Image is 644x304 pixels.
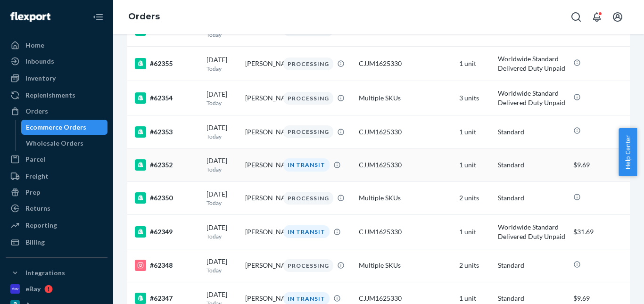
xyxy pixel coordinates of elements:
[6,71,107,86] a: Inventory
[455,148,494,181] td: 1 unit
[359,227,452,237] div: CJJM1625330
[135,58,199,69] div: #62355
[498,54,566,73] p: Worldwide Standard Delivered Duty Unpaid
[6,218,107,233] a: Reporting
[89,8,107,26] button: Close Navigation
[25,204,50,213] div: Returns
[455,181,494,214] td: 2 units
[241,115,280,148] td: [PERSON_NAME]
[206,99,238,107] p: Today
[10,12,50,22] img: Flexport logo
[359,59,452,68] div: CJJM1625330
[135,92,199,104] div: #62354
[135,159,199,171] div: #62352
[25,107,48,116] div: Orders
[206,90,238,107] div: [DATE]
[21,120,108,135] a: Ecommerce Orders
[498,193,566,203] p: Standard
[25,221,57,230] div: Reporting
[241,148,280,181] td: [PERSON_NAME]
[25,172,49,181] div: Freight
[206,232,238,240] p: Today
[135,260,199,271] div: #62348
[25,284,41,294] div: eBay
[135,192,199,204] div: #62350
[355,249,455,282] td: Multiple SKUs
[241,181,280,214] td: [PERSON_NAME]
[6,235,107,250] a: Billing
[6,185,107,200] a: Prep
[241,214,280,249] td: [PERSON_NAME]
[206,165,238,173] p: Today
[25,188,40,197] div: Prep
[26,123,86,132] div: Ecommerce Orders
[206,223,238,240] div: [DATE]
[25,238,45,247] div: Billing
[25,74,56,83] div: Inventory
[283,58,333,70] div: PROCESSING
[25,57,54,66] div: Inbounds
[283,192,333,205] div: PROCESSING
[455,81,494,115] td: 3 units
[619,128,637,176] button: Help Center
[283,259,333,272] div: PROCESSING
[6,152,107,167] a: Parcel
[241,47,280,81] td: [PERSON_NAME]
[498,89,566,107] p: Worldwide Standard Delivered Duty Unpaid
[241,249,280,282] td: [PERSON_NAME]
[498,294,566,303] p: Standard
[6,38,107,53] a: Home
[25,268,65,278] div: Integrations
[498,127,566,137] p: Standard
[121,3,167,31] ol: breadcrumbs
[206,199,238,207] p: Today
[359,294,452,303] div: CJJM1625330
[359,160,452,170] div: CJJM1625330
[135,226,199,238] div: #62349
[206,65,238,73] p: Today
[135,293,199,304] div: #62347
[498,222,566,241] p: Worldwide Standard Delivered Duty Unpaid
[283,158,330,171] div: IN TRANSIT
[128,11,160,22] a: Orders
[206,55,238,73] div: [DATE]
[21,136,108,151] a: Wholesale Orders
[206,123,238,140] div: [DATE]
[355,181,455,214] td: Multiple SKUs
[570,214,630,249] td: $31.69
[206,266,238,274] p: Today
[283,92,333,105] div: PROCESSING
[6,281,107,296] a: eBay
[608,8,627,26] button: Open account menu
[498,261,566,270] p: Standard
[206,132,238,140] p: Today
[455,214,494,249] td: 1 unit
[6,169,107,184] a: Freight
[283,225,330,238] div: IN TRANSIT
[6,201,107,216] a: Returns
[355,81,455,115] td: Multiple SKUs
[26,139,83,148] div: Wholesale Orders
[25,41,44,50] div: Home
[6,54,107,69] a: Inbounds
[6,104,107,119] a: Orders
[283,125,333,138] div: PROCESSING
[206,31,238,39] p: Today
[6,88,107,103] a: Replenishments
[570,148,630,181] td: $9.69
[25,90,75,100] div: Replenishments
[455,115,494,148] td: 1 unit
[455,249,494,282] td: 2 units
[206,189,238,207] div: [DATE]
[6,265,107,280] button: Integrations
[587,8,606,26] button: Open notifications
[206,257,238,274] div: [DATE]
[455,47,494,81] td: 1 unit
[135,126,199,138] div: #62353
[498,160,566,170] p: Standard
[206,156,238,173] div: [DATE]
[567,8,586,26] button: Open Search Box
[25,155,45,164] div: Parcel
[359,127,452,137] div: CJJM1625330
